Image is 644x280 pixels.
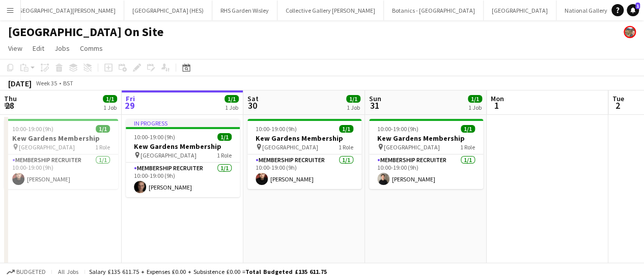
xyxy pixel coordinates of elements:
span: 1/1 [217,133,232,141]
span: [GEOGRAPHIC_DATA] [141,151,197,159]
span: 10:00-19:00 (9h) [12,125,53,133]
button: [GEOGRAPHIC_DATA] (HES) [124,1,212,20]
h3: Kew Gardens Membership [126,142,240,151]
span: 1/1 [339,125,353,133]
span: Total Budgeted £135 611.75 [245,268,327,275]
div: Salary £135 611.75 + Expenses £0.00 + Subsistence £0.00 = [89,268,327,275]
h1: [GEOGRAPHIC_DATA] On Site [8,24,163,40]
a: Edit [29,42,48,55]
div: In progress [126,119,240,127]
a: 1 [627,4,639,16]
h3: Kew Gardens Membership [369,134,483,143]
a: View [4,42,26,55]
span: 10:00-19:00 (9h) [377,125,418,133]
h3: Kew Gardens Membership [4,134,118,143]
app-job-card: In progress10:00-19:00 (9h)1/1Kew Gardens Membership [GEOGRAPHIC_DATA]1 RoleMembership Recruiter1... [126,119,240,197]
div: 1 Job [468,104,482,111]
span: 10:00-19:00 (9h) [134,133,175,141]
span: 1 Role [95,143,110,151]
span: 1 [489,100,504,111]
button: National Gallery (NG) [556,1,629,20]
span: [GEOGRAPHIC_DATA] [19,143,75,151]
span: [GEOGRAPHIC_DATA] [384,143,440,151]
div: 1 Job [225,104,238,111]
app-job-card: 10:00-19:00 (9h)1/1Kew Gardens Membership [GEOGRAPHIC_DATA]1 RoleMembership Recruiter1/110:00-19:... [369,119,483,189]
span: 2 [611,100,624,111]
button: RHS Garden Wisley [212,1,277,20]
app-card-role: Membership Recruiter1/110:00-19:00 (9h)[PERSON_NAME] [4,154,118,189]
app-card-role: Membership Recruiter1/110:00-19:00 (9h)[PERSON_NAME] [126,163,240,197]
span: 1/1 [103,95,117,103]
span: 1/1 [461,125,475,133]
span: Comms [80,44,103,53]
span: [GEOGRAPHIC_DATA] [262,143,318,151]
span: 31 [368,100,381,111]
span: Fri [126,94,135,103]
span: Edit [33,44,44,53]
span: Budgeted [16,268,46,275]
a: Comms [76,42,107,55]
button: [GEOGRAPHIC_DATA][PERSON_NAME] [8,1,124,20]
app-job-card: 10:00-19:00 (9h)1/1Kew Gardens Membership [GEOGRAPHIC_DATA]1 RoleMembership Recruiter1/110:00-19:... [247,119,361,189]
span: Mon [491,94,504,103]
span: 10:00-19:00 (9h) [256,125,297,133]
div: [DATE] [8,78,32,88]
button: Collective Gallery [PERSON_NAME] [277,1,384,20]
span: All jobs [56,268,80,275]
span: Thu [4,94,17,103]
span: Sun [369,94,381,103]
span: 1/1 [346,95,360,103]
div: BST [63,79,73,87]
span: Week 35 [34,79,59,87]
span: Sat [247,94,259,103]
span: Tue [612,94,624,103]
span: 29 [124,100,135,111]
span: Jobs [54,44,70,53]
span: 1/1 [468,95,482,103]
a: Jobs [50,42,74,55]
app-card-role: Membership Recruiter1/110:00-19:00 (9h)[PERSON_NAME] [369,154,483,189]
span: 1 [635,3,640,9]
button: Budgeted [5,266,47,277]
app-card-role: Membership Recruiter1/110:00-19:00 (9h)[PERSON_NAME] [247,154,361,189]
div: 1 Job [347,104,360,111]
span: View [8,44,22,53]
div: 1 Job [103,104,117,111]
span: 28 [3,100,17,111]
span: 1 Role [460,143,475,151]
span: 30 [246,100,259,111]
button: [GEOGRAPHIC_DATA] [484,1,556,20]
button: Botanics - [GEOGRAPHIC_DATA] [384,1,484,20]
span: 1/1 [96,125,110,133]
app-user-avatar: Alyce Paton [624,26,636,38]
span: 1/1 [225,95,239,103]
h3: Kew Gardens Membership [247,134,361,143]
span: 1 Role [339,143,353,151]
app-job-card: 10:00-19:00 (9h)1/1Kew Gardens Membership [GEOGRAPHIC_DATA]1 RoleMembership Recruiter1/110:00-19:... [4,119,118,189]
span: 1 Role [217,151,232,159]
